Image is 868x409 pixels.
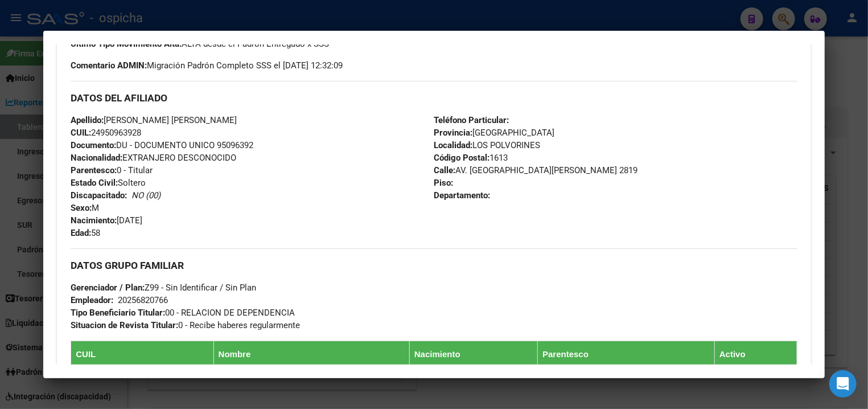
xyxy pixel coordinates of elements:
[71,178,118,188] strong: Estado Civil:
[71,128,91,138] strong: CUIL:
[434,128,555,138] span: [GEOGRAPHIC_DATA]
[71,39,329,49] span: ALTA desde el Padrón Entregado x SSS
[118,294,168,306] div: 20256820766
[71,140,116,150] strong: Documento:
[71,92,797,104] h3: DATOS DEL AFILIADO
[71,165,117,175] strong: Parentesco:
[71,228,91,238] strong: Edad:
[71,283,256,293] span: Z99 - Sin Identificar / Sin Plan
[71,228,100,238] span: 58
[434,165,456,175] strong: Calle:
[71,215,142,226] span: [DATE]
[434,153,508,163] span: 1613
[71,341,213,368] th: CUIL
[434,190,491,201] strong: Departamento:
[71,165,153,175] span: 0 - Titular
[71,320,300,330] span: 0 - Recibe haberes regularmente
[71,59,343,72] span: Migración Padrón Completo SSS el [DATE] 12:32:09
[71,153,236,163] span: EXTRANJERO DESCONOCIDO
[434,165,638,175] span: AV. [GEOGRAPHIC_DATA][PERSON_NAME] 2819
[71,115,104,125] strong: Apellido:
[71,60,147,71] strong: Comentario ADMIN:
[71,320,178,330] strong: Situacion de Revista Titular:
[71,39,182,49] strong: Ultimo Tipo Movimiento Alta:
[434,178,454,188] strong: Piso:
[409,341,537,368] th: Nacimiento
[71,203,99,213] span: M
[71,140,253,150] span: DU - DOCUMENTO UNICO 95096392
[71,203,92,213] strong: Sexo:
[715,341,797,368] th: Activo
[434,153,490,163] strong: Código Postal:
[71,283,145,293] strong: Gerenciador / Plan:
[71,128,141,138] span: 24950963928
[71,295,113,305] strong: Empleador:
[71,308,165,318] strong: Tipo Beneficiario Titular:
[71,153,122,163] strong: Nacionalidad:
[434,115,509,125] strong: Teléfono Particular:
[71,308,295,318] span: 00 - RELACION DE DEPENDENCIA
[829,370,857,398] div: Open Intercom Messenger
[71,215,117,226] strong: Nacimiento:
[131,190,161,201] i: NO (00)
[71,259,797,272] h3: DATOS GRUPO FAMILIAR
[538,341,715,368] th: Parentesco
[213,341,409,368] th: Nombre
[434,140,473,150] strong: Localidad:
[71,115,237,125] span: [PERSON_NAME] [PERSON_NAME]
[71,190,127,201] strong: Discapacitado:
[434,140,541,150] span: LOS POLVORINES
[434,128,473,138] strong: Provincia:
[71,178,146,188] span: Soltero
